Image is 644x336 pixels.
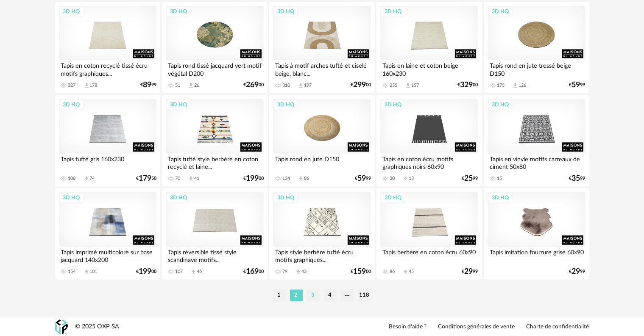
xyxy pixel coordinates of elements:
div: 3D HQ [166,192,191,203]
span: 25 [465,176,473,182]
span: 299 [353,82,366,88]
span: 89 [143,82,151,88]
div: € 00 [243,269,264,275]
div: 3D HQ [59,192,84,203]
a: 3D HQ Tapis rond en jute tressé beige D150 175 Download icon 126 €5999 [484,2,589,93]
div: 126 [519,83,526,88]
div: 255 [390,83,397,88]
div: 86 [390,269,395,275]
a: Besoin d'aide ? [389,323,427,331]
div: Tapis tufté style berbère en coton recyclé et laine... [166,154,263,171]
a: 3D HQ Tapis imitation fourrure grise 60x90 €2999 [484,188,589,279]
span: 199 [246,176,259,182]
span: 59 [357,176,366,182]
div: € 99 [569,176,585,182]
div: 3D HQ [166,6,191,17]
div: 74 [90,176,95,182]
div: 15 [497,176,502,182]
div: 178 [90,83,98,88]
span: 35 [572,176,580,182]
div: Tapis rond en jute tressé beige D150 [488,60,585,77]
div: 86 [304,176,309,182]
span: 59 [572,82,580,88]
div: 3D HQ [273,99,298,110]
div: 26 [194,83,199,88]
div: € 00 [458,82,478,88]
div: 101 [90,269,98,275]
span: Download icon [405,82,411,88]
div: 327 [68,83,76,88]
a: 3D HQ Tapis imprimé multicolore sur base jacquard 140x200 154 Download icon 101 €19900 [55,188,160,279]
div: Tapis en coton écru motifs graphiques noirs 60x90 [380,154,478,171]
div: Tapis en laine et coton beige 160x230 [380,60,478,77]
span: Download icon [402,176,409,182]
div: 3D HQ [488,99,513,110]
div: Tapis imitation fourrure grise 60x90 [488,247,585,264]
div: € 00 [351,82,371,88]
div: € 99 [462,176,478,182]
a: 3D HQ Tapis style berbère tufté écru motifs graphiques... 79 Download icon 43 €15900 [269,188,374,279]
span: Download icon [188,176,194,182]
a: 3D HQ Tapis tufté gris 160x230 108 Download icon 74 €17950 [55,95,160,186]
li: 1 [273,289,286,301]
li: 118 [358,289,371,301]
span: Download icon [298,82,304,88]
div: € 99 [140,82,156,88]
div: Tapis imprimé multicolore sur base jacquard 140x200 [59,247,156,264]
div: 3D HQ [59,6,84,17]
span: Download icon [512,82,519,88]
div: 3D HQ [488,192,513,203]
span: 169 [246,269,259,275]
a: 3D HQ Tapis en coton recyclé tissé écru motifs graphiques... 327 Download icon 178 €8999 [55,2,160,93]
div: 3D HQ [273,192,298,203]
div: 134 [282,176,290,182]
span: 269 [246,82,259,88]
a: 3D HQ Tapis rond tissé jacquard vert motif végétal D200 51 Download icon 26 €26900 [162,2,267,93]
div: Tapis à motif arches tufté et ciselé beige, blanc... [273,60,371,77]
div: Tapis berbère en coton écru 60x90 [380,247,478,264]
span: 199 [139,269,151,275]
span: Download icon [190,269,197,275]
span: Download icon [402,269,409,275]
div: Tapis réversible tissé style scandinave motifs... [166,247,263,264]
li: 2 [290,289,303,301]
div: 3D HQ [488,6,513,17]
div: 310 [282,83,290,88]
div: Tapis rond en jute D150 [273,154,371,171]
span: Download icon [298,176,304,182]
a: Charte de confidentialité [527,323,589,331]
a: Conditions générales de vente [438,323,515,331]
div: 175 [497,83,505,88]
div: Tapis style berbère tufté écru motifs graphiques... [273,247,371,264]
div: € 50 [136,176,156,182]
span: 29 [572,269,580,275]
a: 3D HQ Tapis en vinyle motifs carreaux de ciment 50x80 15 €3599 [484,95,589,186]
div: Tapis en coton recyclé tissé écru motifs graphiques... [59,60,156,77]
span: 329 [460,82,473,88]
div: € 99 [569,82,585,88]
div: Tapis rond tissé jacquard vert motif végétal D200 [166,60,263,77]
div: 13 [409,176,414,182]
img: OXP [55,319,68,334]
div: 3D HQ [273,6,298,17]
span: 29 [465,269,473,275]
div: © 2025 OXP SA [75,323,120,331]
span: Download icon [188,82,194,88]
div: 45 [409,269,414,275]
a: 3D HQ Tapis en laine et coton beige 160x230 255 Download icon 157 €32900 [376,2,482,93]
div: 43 [301,269,307,275]
div: 3D HQ [381,99,405,110]
div: 3D HQ [59,99,84,110]
div: 79 [282,269,287,275]
div: 3D HQ [381,6,405,17]
div: Tapis en vinyle motifs carreaux de ciment 50x80 [488,154,585,171]
div: 46 [197,269,202,275]
div: € 00 [351,269,371,275]
div: € 99 [355,176,371,182]
a: 3D HQ Tapis rond en jute D150 134 Download icon 86 €5999 [269,95,374,186]
div: 157 [411,83,419,88]
span: Download icon [295,269,301,275]
div: € 00 [136,269,156,275]
div: 107 [175,269,183,275]
a: 3D HQ Tapis réversible tissé style scandinave motifs... 107 Download icon 46 €16900 [162,188,267,279]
